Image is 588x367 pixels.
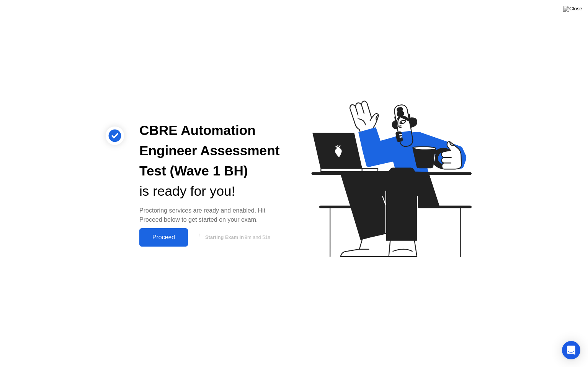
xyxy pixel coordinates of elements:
[139,181,282,201] div: is ready for you!
[245,234,270,240] span: 9m and 51s
[563,6,582,12] img: Close
[139,120,282,181] div: CBRE Automation Engineer Assessment Test (Wave 1 BH)
[139,228,188,247] button: Proceed
[139,206,282,224] div: Proctoring services are ready and enabled. Hit Proceed below to get started on your exam.
[142,234,186,241] div: Proceed
[192,230,282,245] button: Starting Exam in9m and 51s
[562,341,580,359] div: Open Intercom Messenger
